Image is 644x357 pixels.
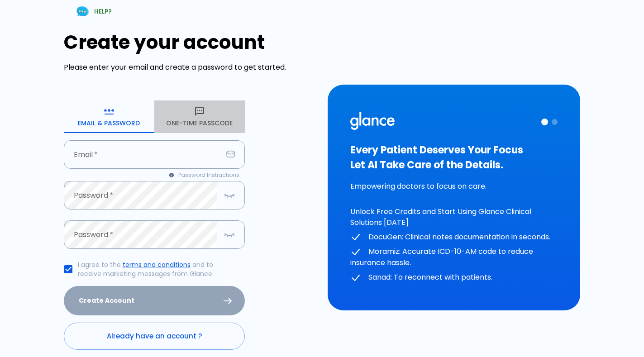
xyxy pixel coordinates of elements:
a: terms and conditions [123,260,191,269]
input: your.email@example.com [64,140,223,169]
p: Unlock Free Credits and Start Using Glance Clinical Solutions [DATE] [350,206,558,228]
button: Password Instructions [164,169,245,181]
h3: Every Patient Deserves Your Focus Let AI Take Care of the Details. [350,143,558,172]
button: One-Time Passcode [154,100,245,133]
a: Already have an account ? [64,323,245,350]
span: Password Instructions [178,171,239,180]
p: Sanad: To reconnect with patients. [350,272,558,283]
p: Please enter your email and create a password to get started. [64,62,317,73]
h1: Create your account [64,31,317,53]
p: DocuGen: Clinical notes documentation in seconds. [350,232,558,243]
p: Moramiz: Accurate ICD-10-AM code to reduce insurance hassle. [350,246,558,268]
button: Email & Password [64,100,154,133]
p: Empowering doctors to focus on care. [350,181,558,192]
p: I agree to the and to receive marketing messages from Glance. [78,260,238,278]
img: Chat Support [75,4,91,19]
